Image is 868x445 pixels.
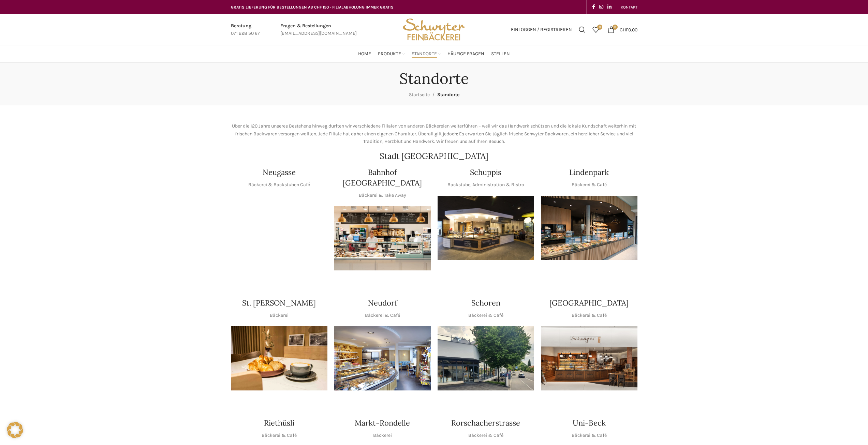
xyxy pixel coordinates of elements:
p: Bäckerei & Café [468,432,503,439]
p: Bäckerei & Café [468,312,503,319]
p: Backstube, Administration & Bistro [447,181,524,189]
h4: Riethüsli [264,418,294,428]
a: Suchen [575,23,589,36]
p: Bäckerei & Café [365,312,400,319]
a: Produkte [378,47,405,61]
img: schwyter-23 [231,326,327,390]
a: 0 CHF0.00 [604,23,641,36]
img: Bäckerei Schwyter [400,14,467,45]
p: Bäckerei & Café [572,432,607,439]
img: Schwyter-1800x900 [541,326,637,390]
span: 0 [613,25,618,30]
bdi: 0.00 [620,27,637,32]
h4: Bahnhof [GEOGRAPHIC_DATA] [334,167,431,188]
a: Infobox link [280,22,357,38]
span: Standorte [412,51,437,57]
p: Bäckerei & Café [572,181,607,189]
h4: Uni-Beck [573,418,606,428]
a: Stellen [491,47,510,61]
a: Home [358,47,371,61]
a: Standorte [412,47,441,61]
a: Linkedin social link [605,2,614,12]
span: Stellen [491,51,510,57]
a: Site logo [400,26,467,32]
img: Neudorf_1 [334,326,431,390]
span: 0 [597,25,602,30]
h4: [GEOGRAPHIC_DATA] [549,298,629,308]
h4: Markt-Rondelle [355,418,410,428]
p: Bäckerei & Café [572,312,607,319]
img: 0842cc03-b884-43c1-a0c9-0889ef9087d6 copy [438,326,534,390]
a: Startseite [409,92,430,98]
img: 150130-Schwyter-013 [438,196,534,260]
a: Facebook social link [590,2,597,12]
span: GRATIS LIEFERUNG FÜR BESTELLUNGEN AB CHF 150 - FILIALABHOLUNG IMMER GRATIS [231,5,394,10]
a: Infobox link [231,22,260,38]
h4: Schoren [471,298,500,308]
a: KONTAKT [621,0,637,14]
h2: Stadt [GEOGRAPHIC_DATA] [231,152,637,160]
h4: Neudorf [368,298,397,308]
span: CHF [620,27,628,32]
a: Häufige Fragen [447,47,484,61]
p: Bäckerei & Café [262,432,297,439]
p: Bäckerei & Take Away [359,192,406,199]
span: Häufige Fragen [447,51,484,57]
a: Einloggen / Registrieren [507,23,575,36]
span: Produkte [378,51,401,57]
h4: Lindenpark [569,167,609,178]
h4: Schuppis [470,167,501,178]
span: Home [358,51,371,57]
a: 0 [589,23,603,36]
img: 017-e1571925257345 [541,196,637,260]
div: Main navigation [227,47,641,61]
p: Bäckerei [373,432,392,439]
div: Secondary navigation [617,0,641,14]
h4: Rorschacherstrasse [451,418,520,428]
span: Standorte [437,92,459,98]
div: Meine Wunschliste [589,23,603,36]
img: Neugasse [231,196,327,260]
p: Bäckerei [270,312,289,319]
h4: Neugasse [263,167,296,178]
img: Bahnhof St. Gallen [334,206,431,270]
a: Instagram social link [597,2,605,12]
p: Über die 120 Jahre unseres Bestehens hinweg durften wir verschiedene Filialen von anderen Bäckere... [231,122,637,145]
p: Bäckerei & Backstuben Café [248,181,310,189]
span: Einloggen / Registrieren [511,27,572,32]
span: KONTAKT [621,5,637,10]
h4: St. [PERSON_NAME] [242,298,316,308]
h1: Standorte [399,70,469,88]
